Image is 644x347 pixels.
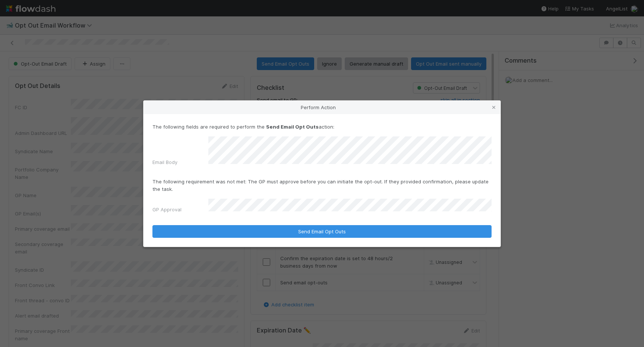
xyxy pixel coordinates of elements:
label: GP Approval [152,206,181,213]
p: The following requirement was not met: The GP must approve before you can initiate the opt-out. I... [152,178,492,193]
label: Email Body [152,158,177,166]
div: Perform Action [143,101,501,114]
button: Send Email Opt Outs [152,225,492,238]
strong: Send Email Opt Outs [266,124,319,130]
p: The following fields are required to perform the action: [152,123,492,130]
